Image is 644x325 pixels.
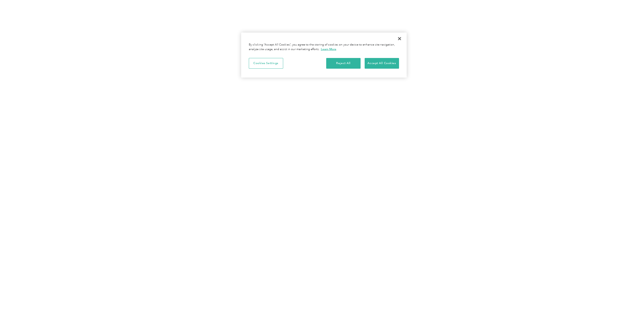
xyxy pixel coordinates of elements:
[241,33,407,78] div: Cookie banner
[394,33,405,44] button: Close
[326,58,361,69] button: Reject All
[365,58,399,69] button: Accept All Cookies
[249,43,399,52] div: By clicking “Accept All Cookies”, you agree to the storing of cookies on your device to enhance s...
[241,33,407,78] div: Privacy
[249,58,283,69] button: Cookies Settings
[321,47,336,51] a: More information about your privacy, opens in a new tab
